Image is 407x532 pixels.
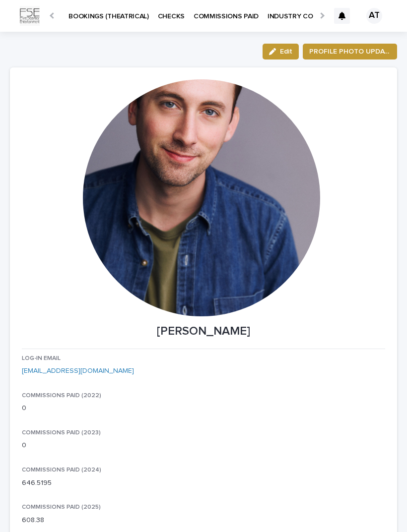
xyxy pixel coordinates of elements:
[309,47,391,57] span: PROFILE PHOTO UPDATE
[280,48,292,55] span: Edit
[22,504,101,510] span: COMMISSIONS PAID (2025)
[22,478,385,488] p: 646.5195
[22,367,134,374] a: [EMAIL_ADDRESS][DOMAIN_NAME]
[22,440,385,451] p: 0
[303,44,397,59] button: PROFILE PHOTO UPDATE
[22,403,385,414] p: 0
[22,467,101,473] span: COMMISSIONS PAID (2024)
[22,393,101,399] span: COMMISSIONS PAID (2022)
[366,8,382,24] div: AT
[263,44,299,59] button: Edit
[22,324,385,339] p: [PERSON_NAME]
[20,6,40,26] img: Km9EesSdRbS9ajqhBzyo
[22,430,101,436] span: COMMISSIONS PAID (2023)
[22,515,385,526] p: 608.38
[22,355,61,361] span: LOG-IN EMAIL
